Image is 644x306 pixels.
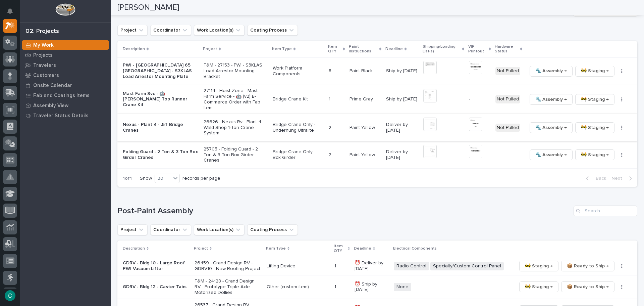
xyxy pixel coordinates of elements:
[567,262,609,270] span: 📦 Ready to Ship →
[329,151,333,158] p: 2
[194,245,208,252] p: Project
[33,93,90,99] p: Fab and Coatings Items
[123,62,198,79] p: PWI - [GEOGRAPHIC_DATA] 65 [GEOGRAPHIC_DATA] - S3KLAS Load Arrestor Mounting Plate
[117,170,137,187] p: 1 of 1
[495,67,520,75] div: Not Pulled
[20,60,111,70] a: Travelers
[117,257,637,275] tr: GDRV - Bldg 10 - Large Roof PWI Vacuum Lifter26459 - Grand Design RV - GDRV10 - New Roofing Proje...
[123,284,189,290] p: GDRV - Bldg 12 - Caster Tabs
[20,80,111,90] a: Onsite Calendar
[567,283,609,291] span: 📦 Ready to Ship →
[385,45,403,53] p: Deadline
[204,146,267,163] p: 25705 - Folding Guard - 2 Ton & 3 Ton Box Girder Cranes
[25,28,59,35] div: 02. Projects
[267,284,329,290] p: Other (custom item)
[117,206,571,216] h1: Post-Paint Assembly
[194,25,245,36] button: Work Location(s)
[575,149,614,160] button: 🚧 Staging →
[581,151,609,159] span: 🚧 Staging →
[525,262,553,270] span: 🚧 Staging →
[55,3,75,16] img: Workspace Logo
[204,119,267,136] p: 26626 - Nexus Rv - Plant 4 - Weld Shop 1-Ton Crane System
[33,73,59,79] p: Customers
[3,4,17,18] button: Notifications
[123,91,198,108] p: Mast Farm Svc - 🤖 [PERSON_NAME] Top Runner Crane Kit
[123,45,145,53] p: Description
[20,90,111,100] a: Fab and Coatings Items
[535,124,567,132] span: 🔩 Assembly →
[592,175,606,181] span: Back
[8,8,17,19] div: Notifications
[535,67,567,75] span: 🔩 Assembly →
[272,45,292,53] p: Item Type
[530,122,573,133] button: 🔩 Assembly →
[123,122,198,133] p: Nexus - Plant 4 - .5T Bridge Cranes
[334,262,337,269] p: 1
[525,283,553,291] span: 🚧 Staging →
[386,68,418,74] p: Ship by [DATE]
[575,94,614,105] button: 🚧 Staging →
[334,283,337,290] p: 1
[574,206,637,216] input: Search
[561,261,614,271] button: 📦 Ready to Ship →
[575,122,614,133] button: 🚧 Staging →
[329,124,333,131] p: 2
[423,43,461,55] p: Shipping/Loading List(s)
[334,243,346,255] p: Item QTY
[561,281,614,292] button: 📦 Ready to Ship →
[329,95,332,102] p: 1
[117,224,148,235] button: Project
[350,125,381,131] p: Paint Yellow
[575,66,614,77] button: 🚧 Staging →
[33,62,56,69] p: Travelers
[117,3,179,12] h2: [PERSON_NAME]
[468,43,487,55] p: VIP Printout
[203,45,217,53] p: Project
[495,95,520,103] div: Not Pulled
[117,57,637,85] tr: PWI - [GEOGRAPHIC_DATA] 65 [GEOGRAPHIC_DATA] - S3KLAS Load Arrestor Mounting PlateT&M - 27153 - P...
[386,122,418,133] p: Deliver by [DATE]
[123,245,145,252] p: Description
[495,43,519,55] p: Hardware Status
[273,65,324,77] p: Work Platform Components
[386,96,418,102] p: Ship by [DATE]
[20,111,111,121] a: Traveler Status Details
[33,113,89,119] p: Traveler Status Details
[355,260,388,272] p: ⏰ Deliver by [DATE]
[519,281,558,292] button: 🚧 Staging →
[117,114,637,141] tr: Nexus - Plant 4 - .5T Bridge Cranes26626 - Nexus Rv - Plant 4 - Weld Shop 1-Ton Crane SystemBridg...
[155,175,171,182] div: 30
[194,224,245,235] button: Work Location(s)
[150,224,191,235] button: Coordinator
[204,88,267,111] p: 27114 - Hoist Zone - Mast Farm Service - 🤖 (v2) E-Commerce Order with Fab Item
[123,260,189,272] p: GDRV - Bldg 10 - Large Roof PWI Vacuum Lifter
[273,149,324,161] p: Bridge Crane Only - Box Girder
[266,245,286,252] p: Item Type
[581,124,609,132] span: 🚧 Staging →
[535,151,567,159] span: 🔩 Assembly →
[20,70,111,80] a: Customers
[609,175,637,181] button: Next
[355,281,388,293] p: ⏰ Ship by [DATE]
[581,95,609,103] span: 🚧 Staging →
[519,261,558,271] button: 🚧 Staging →
[117,85,637,114] tr: Mast Farm Svc - 🤖 [PERSON_NAME] Top Runner Crane Kit27114 - Hoist Zone - Mast Farm Service - 🤖 (v...
[247,224,298,235] button: Coating Process
[123,149,198,161] p: Folding Guard - 2 Ton & 3 Ton Box Girder Cranes
[495,152,522,158] p: -
[150,25,191,36] button: Coordinator
[394,262,429,270] span: Radio Control
[195,260,261,272] p: 26459 - Grand Design RV - GDRV10 - New Roofing Project
[530,149,573,160] button: 🔩 Assembly →
[495,124,520,132] div: Not Pulled
[350,68,381,74] p: Paint Black
[117,25,148,36] button: Project
[273,122,324,133] p: Bridge Crane Only - Underhung Ultralite
[3,289,17,303] button: users-avatar
[204,62,267,79] p: T&M - 27153 - PWI - S3KLAS Load Arrestor Mounting Bracket
[33,103,68,109] p: Assembly View
[350,96,381,102] p: Prime Gray
[267,263,329,269] p: Lifting Device
[349,43,378,55] p: Paint Instructions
